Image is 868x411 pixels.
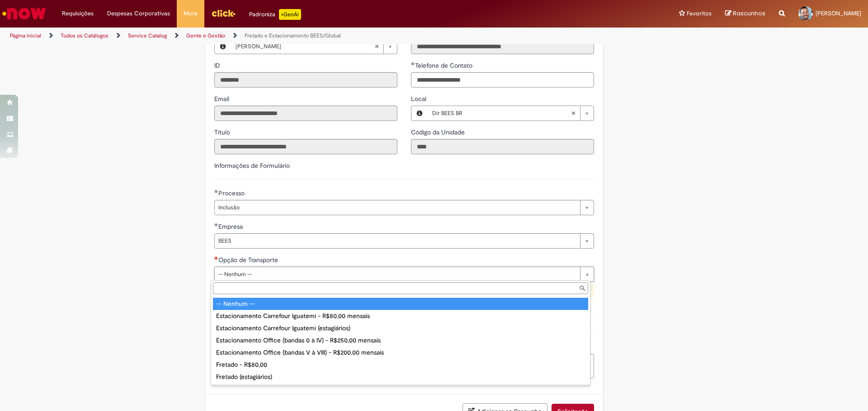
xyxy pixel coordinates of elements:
div: Fretado (estagiários) [213,371,588,383]
div: Fretado - R$80,00 [213,359,588,371]
div: Estacionamento Office (bandas 0 à IV) - R$250,00 mensais [213,334,588,346]
ul: Opção de Transporte [211,296,590,385]
div: Estacionamento Carrefour Iguatemi - R$80,00 mensais [213,310,588,322]
div: -- Nenhum -- [213,298,588,310]
div: Estacionamento Carrefour Iguatemi (estagiários) [213,322,588,334]
div: Estacionamento Office (bandas V à VIII) - R$200,00 mensais [213,346,588,359]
